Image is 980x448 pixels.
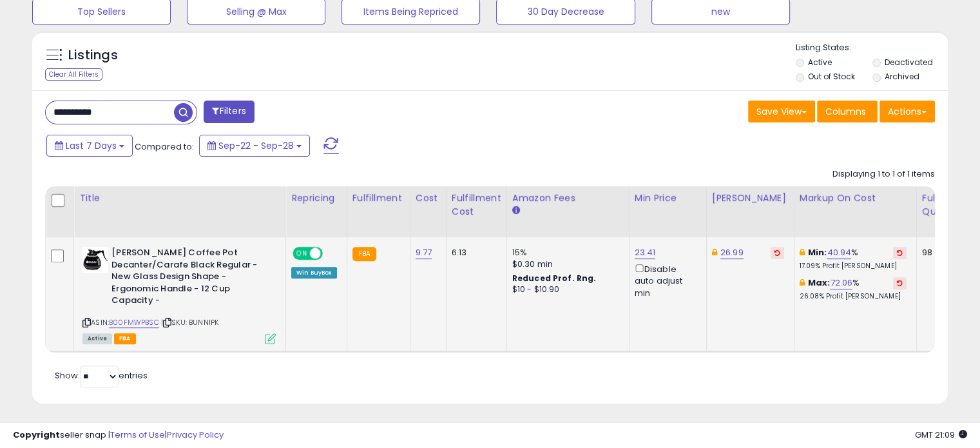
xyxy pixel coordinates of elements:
[109,317,159,328] a: B00FMWPBSC
[748,101,815,122] button: Save View
[512,284,619,295] div: $10 - $10.90
[114,333,136,344] span: FBA
[352,191,405,205] div: Fulfillment
[55,369,148,382] span: Show: entries
[808,57,832,68] label: Active
[82,247,276,342] div: ASIN:
[294,248,310,259] span: ON
[879,101,935,122] button: Actions
[512,247,619,258] div: 15%
[832,168,935,180] div: Displaying 1 to 1 of 1 items
[167,429,224,441] a: Privacy Policy
[922,247,962,258] div: 98
[922,191,966,219] div: Fulfillable Quantity
[800,191,911,205] div: Markup on Cost
[800,277,907,301] div: %
[82,247,108,273] img: 41ec7WrbhSL._SL40_.jpg
[416,191,441,205] div: Cost
[291,191,341,205] div: Repricing
[512,273,597,284] b: Reduced Prof. Rng.
[817,101,878,122] button: Columns
[110,429,165,441] a: Terms of Use
[291,267,337,278] div: Win BuyBox
[321,248,341,259] span: OFF
[68,46,118,64] h5: Listings
[82,333,112,344] span: All listings currently available for purchase on Amazon
[416,246,432,259] a: 9.77
[66,139,117,152] span: Last 7 Days
[352,247,376,261] small: FBA
[808,277,831,289] b: Max:
[796,42,948,54] p: Listing States:
[720,246,744,259] a: 26.99
[135,141,194,153] span: Compared to:
[79,191,280,205] div: Title
[512,258,619,270] div: $0.30 min
[800,292,907,301] p: 26.08% Profit [PERSON_NAME]
[884,71,919,82] label: Archived
[884,57,932,68] label: Deactivated
[915,429,967,441] span: 2025-10-6 21:09 GMT
[512,205,520,217] small: Amazon Fees.
[635,246,656,259] a: 23.41
[712,191,789,205] div: [PERSON_NAME]
[452,191,501,219] div: Fulfillment Cost
[13,429,224,442] div: seller snap | |
[825,105,866,118] span: Columns
[800,262,907,271] p: 17.09% Profit [PERSON_NAME]
[808,246,827,258] b: Min:
[199,135,310,157] button: Sep-22 - Sep-28
[452,247,497,258] div: 6.13
[204,101,254,123] button: Filters
[218,139,294,152] span: Sep-22 - Sep-28
[808,71,855,82] label: Out of Stock
[800,247,907,271] div: %
[45,68,102,81] div: Clear All Filters
[635,262,697,299] div: Disable auto adjust min
[830,277,852,289] a: 72.06
[46,135,133,157] button: Last 7 Days
[161,317,218,327] span: | SKU: BUNN1PK
[794,186,916,237] th: The percentage added to the cost of goods (COGS) that forms the calculator for Min & Max prices.
[13,429,60,441] strong: Copyright
[635,191,701,205] div: Min Price
[111,247,268,310] b: [PERSON_NAME] Coffee Pot Decanter/Carafe Black Regular - New Glass Design Shape - Ergonomic Handl...
[827,246,851,259] a: 40.94
[512,191,624,205] div: Amazon Fees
